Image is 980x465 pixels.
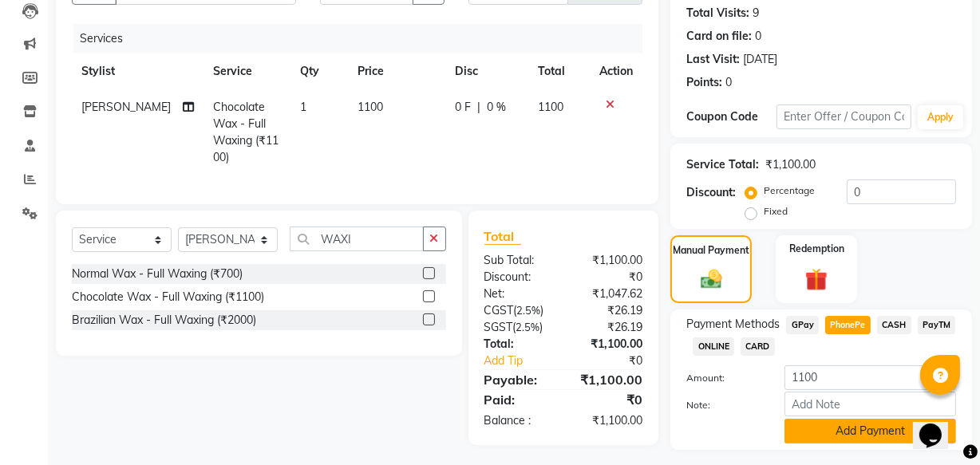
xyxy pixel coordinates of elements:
[674,371,773,385] label: Amount:
[741,337,775,356] span: CARD
[686,316,780,333] span: Payment Methods
[764,183,815,198] label: Percentage
[686,74,722,91] div: Points:
[517,304,541,317] span: 2.5%
[300,100,306,114] span: 1
[765,156,816,173] div: ₹1,100.00
[358,100,383,114] span: 1100
[563,302,654,319] div: ₹26.19
[290,53,348,89] th: Qty
[472,390,563,409] div: Paid:
[81,100,171,114] span: [PERSON_NAME]
[913,401,964,449] iframe: chat widget
[563,370,654,389] div: ₹1,100.00
[472,370,563,389] div: Payable:
[755,28,761,45] div: 0
[348,53,446,89] th: Price
[445,53,528,89] th: Disc
[825,316,871,334] span: PhonePe
[538,100,563,114] span: 1100
[786,316,819,334] span: GPay
[477,99,480,116] span: |
[72,289,264,305] div: Chocolate Wax - Full Waxing (₹1100)
[784,392,956,416] input: Add Note
[590,53,642,89] th: Action
[673,243,749,258] label: Manual Payment
[686,5,749,22] div: Total Visits:
[686,184,736,201] div: Discount:
[753,5,759,22] div: 9
[725,74,732,91] div: 0
[484,303,514,317] span: CGST
[72,312,256,329] div: Brazilian Wax - Full Waxing (₹2000)
[563,252,654,269] div: ₹1,100.00
[798,266,835,294] img: _gift.svg
[72,266,243,282] div: Normal Wax - Full Waxing (₹700)
[72,53,204,89] th: Stylist
[686,156,759,173] div: Service Total:
[764,204,788,219] label: Fixed
[528,53,590,89] th: Total
[472,302,563,319] div: ( )
[563,336,654,353] div: ₹1,100.00
[484,228,521,245] span: Total
[789,242,844,256] label: Redemption
[472,336,563,353] div: Total:
[918,105,963,129] button: Apply
[73,24,654,53] div: Services
[694,267,729,292] img: _cash.svg
[472,269,563,286] div: Discount:
[472,319,563,336] div: ( )
[204,53,290,89] th: Service
[472,286,563,302] div: Net:
[686,108,776,125] div: Coupon Code
[918,316,956,334] span: PayTM
[484,320,513,334] span: SGST
[472,252,563,269] div: Sub Total:
[686,28,752,45] div: Card on file:
[784,419,956,443] button: Add Payment
[686,51,740,68] div: Last Visit:
[563,319,654,336] div: ₹26.19
[487,99,506,116] span: 0 %
[877,316,911,334] span: CASH
[693,337,734,356] span: ONLINE
[784,365,956,390] input: Amount
[290,227,424,251] input: Search or Scan
[563,269,654,286] div: ₹0
[776,104,911,129] input: Enter Offer / Coupon Code
[472,412,563,429] div: Balance :
[579,353,654,369] div: ₹0
[213,100,279,164] span: Chocolate Wax - Full Waxing (₹1100)
[472,353,579,369] a: Add Tip
[563,390,654,409] div: ₹0
[455,99,471,116] span: 0 F
[516,321,540,333] span: 2.5%
[563,412,654,429] div: ₹1,100.00
[743,51,777,68] div: [DATE]
[674,398,773,412] label: Note:
[563,286,654,302] div: ₹1,047.62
